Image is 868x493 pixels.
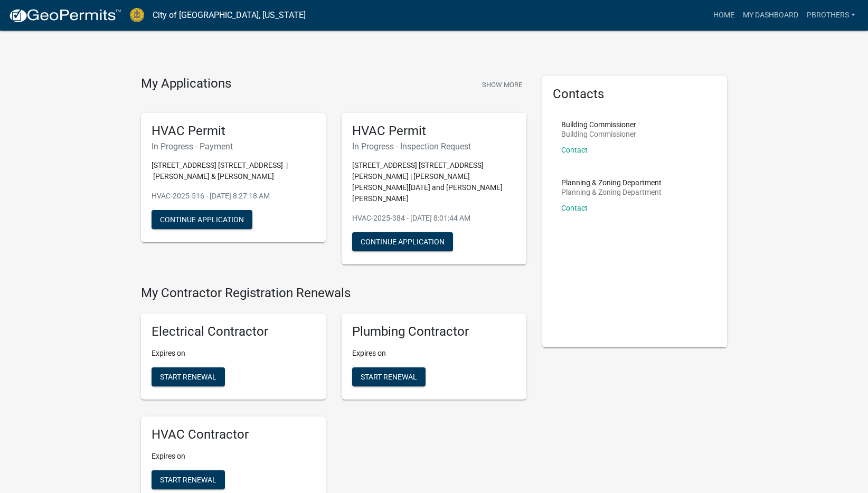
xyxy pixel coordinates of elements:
[561,146,588,154] a: Contact
[152,451,315,462] p: Expires on
[561,130,636,138] p: Building Commissioner
[352,232,453,251] button: Continue Application
[152,324,315,339] h5: Electrical Contractor
[152,124,315,139] h5: HVAC Permit
[152,367,225,386] button: Start Renewal
[152,160,315,182] p: [STREET_ADDRESS] [STREET_ADDRESS] | [PERSON_NAME] & [PERSON_NAME]
[561,188,662,196] p: Planning & Zoning Department
[141,286,526,301] h4: My Contractor Registration Renewals
[352,141,516,151] h6: In Progress - Inspection Request
[478,76,526,93] button: Show More
[561,179,662,186] p: Planning & Zoning Department
[130,8,144,22] img: City of Jeffersonville, Indiana
[352,124,516,139] h5: HVAC Permit
[152,427,315,442] h5: HVAC Contractor
[352,160,516,204] p: [STREET_ADDRESS] [STREET_ADDRESS][PERSON_NAME] | [PERSON_NAME] [PERSON_NAME][DATE] and [PERSON_NA...
[709,5,739,25] a: Home
[152,470,225,489] button: Start Renewal
[553,87,716,102] h5: Contacts
[153,6,306,24] a: City of [GEOGRAPHIC_DATA], [US_STATE]
[152,348,315,359] p: Expires on
[160,373,216,381] span: Start Renewal
[361,373,417,381] span: Start Renewal
[352,213,516,224] p: HVAC-2025-384 - [DATE] 8:01:44 AM
[803,5,860,25] a: pbrothers
[152,210,252,229] button: Continue Application
[561,204,588,212] a: Contact
[141,76,231,92] h4: My Applications
[160,475,216,483] span: Start Renewal
[152,141,315,151] h6: In Progress - Payment
[561,121,636,128] p: Building Commissioner
[352,367,426,386] button: Start Renewal
[352,348,516,359] p: Expires on
[352,324,516,339] h5: Plumbing Contractor
[152,191,315,202] p: HVAC-2025-516 - [DATE] 8:27:18 AM
[739,5,803,25] a: My Dashboard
